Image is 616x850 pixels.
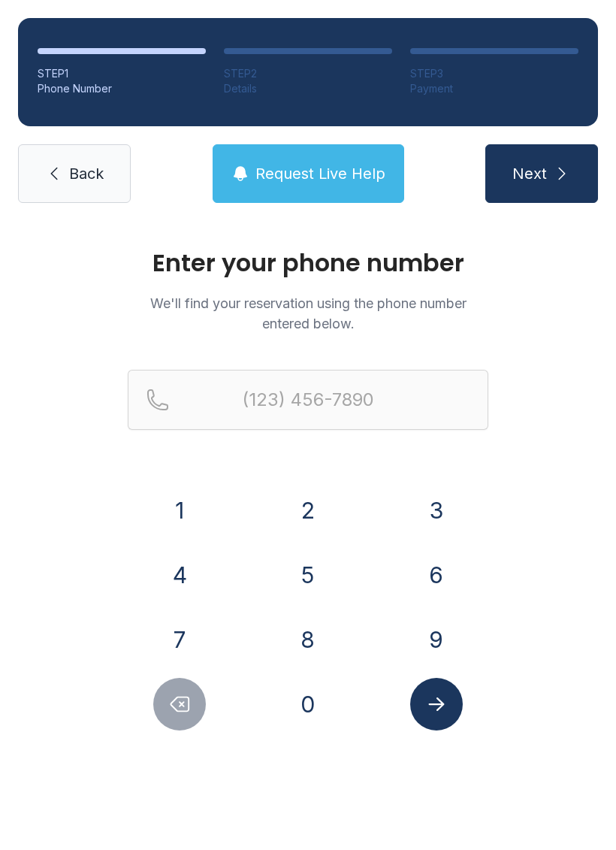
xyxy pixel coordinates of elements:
[128,293,488,334] p: We'll find your reservation using the phone number entered below.
[153,678,206,731] button: Delete number
[255,163,385,184] span: Request Live Help
[410,549,463,601] button: 6
[512,163,547,184] span: Next
[282,484,334,537] button: 2
[410,81,578,96] div: Payment
[128,251,488,275] h1: Enter your phone number
[410,613,463,666] button: 9
[282,678,334,731] button: 0
[38,66,206,81] div: STEP 1
[282,613,334,666] button: 8
[410,678,463,731] button: Submit lookup form
[153,549,206,601] button: 4
[410,66,578,81] div: STEP 3
[153,613,206,666] button: 7
[38,81,206,96] div: Phone Number
[224,66,392,81] div: STEP 2
[282,549,334,601] button: 5
[153,484,206,537] button: 1
[410,484,463,537] button: 3
[128,370,488,430] input: Reservation phone number
[69,163,104,184] span: Back
[224,81,392,96] div: Details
